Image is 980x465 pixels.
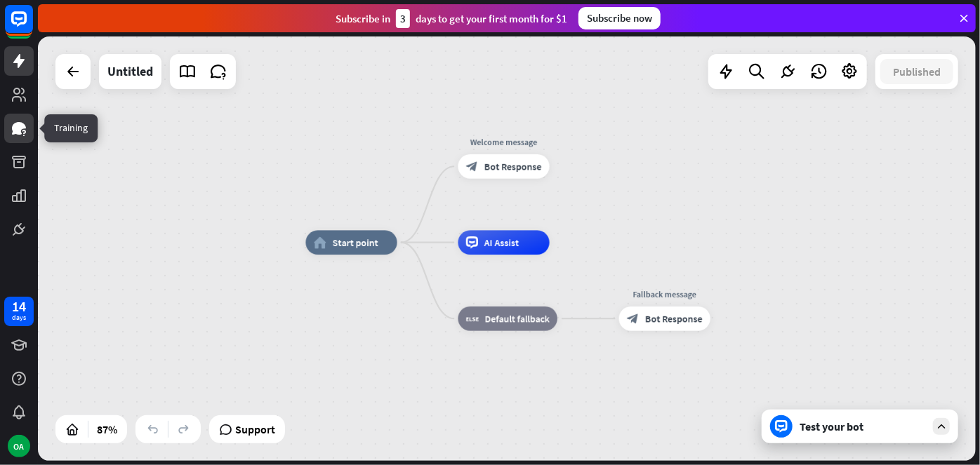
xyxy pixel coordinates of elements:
div: Welcome message [449,136,559,148]
span: Start point [333,236,378,248]
div: 14 [12,300,26,313]
div: Test your bot [800,419,926,433]
div: 87% [93,418,121,440]
div: Fallback message [610,288,720,300]
span: Support [235,418,275,440]
i: block_bot_response [627,313,639,325]
div: Subscribe in days to get your first month for $1 [336,9,567,28]
div: Untitled [107,54,153,89]
i: block_fallback [466,313,479,325]
div: 3 [396,9,410,28]
button: Open LiveChat chat widget [11,6,53,48]
div: OA [8,435,30,457]
span: Default fallback [485,313,550,325]
div: days [12,313,26,323]
span: AI Assist [484,236,519,248]
i: home_2 [314,236,326,248]
span: Bot Response [645,313,703,325]
i: block_bot_response [466,161,478,173]
a: 14 days [4,297,34,326]
div: Subscribe now [578,7,661,29]
button: Published [880,59,953,84]
span: Bot Response [484,161,542,173]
